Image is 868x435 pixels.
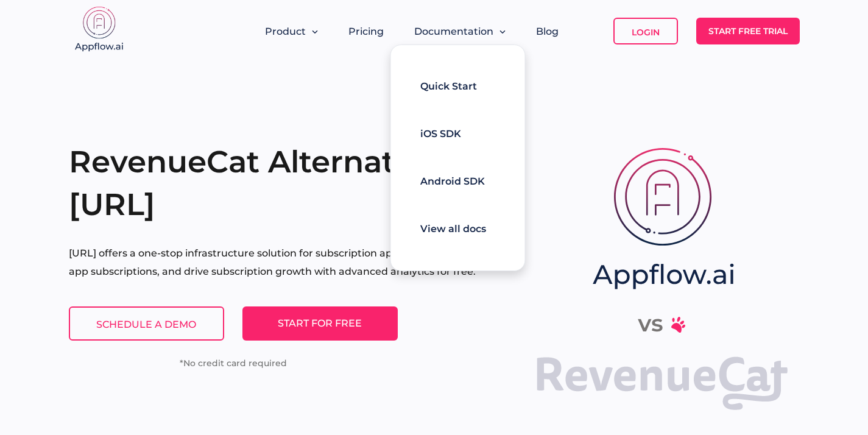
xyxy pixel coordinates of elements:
a: Pricing [348,26,384,37]
span: iOS SDK [420,128,461,140]
a: Start Free Trial [696,18,800,44]
div: *No credit card required [180,359,287,367]
a: Schedule a demo [69,306,224,341]
span: Documentation [414,26,493,37]
a: Blog [536,26,559,37]
button: Product [265,26,318,37]
a: Login [613,18,678,44]
span: View all docs [420,223,486,235]
p: [URL] offers a one-stop infrastructure solution for subscription apps to manage in-app subscripti... [69,244,480,281]
h1: RevenueCat Alternative - [URL] [69,141,480,226]
span: Android SDK [420,175,485,187]
img: appflow.ai-logo [69,6,130,55]
span: Quick Start [420,80,477,92]
button: Documentation [414,26,506,37]
span: Product [265,26,306,37]
a: START FOR FREE [242,306,398,341]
